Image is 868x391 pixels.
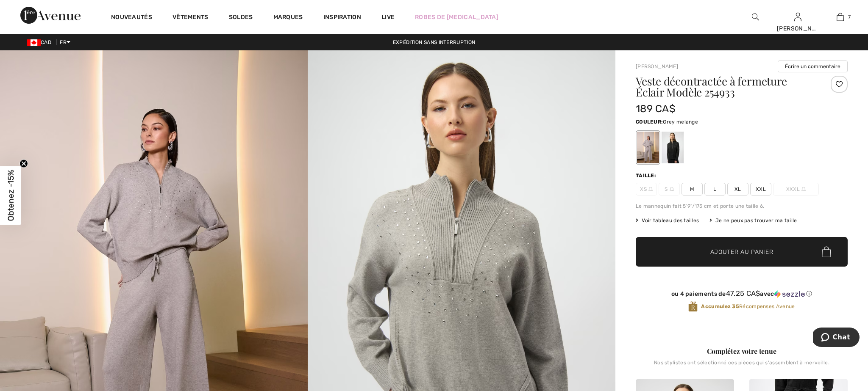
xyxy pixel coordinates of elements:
span: 7 [848,13,851,21]
img: Bag.svg [822,246,831,257]
div: ou 4 paiements de avec [636,289,848,298]
div: Nos stylistes ont sélectionné ces pièces qui s'assemblent à merveille. [636,360,848,372]
span: S [659,183,680,195]
strong: Accumulez 35 [701,303,739,309]
img: ring-m.svg [648,187,653,191]
div: Taille: [636,172,658,179]
span: M [682,183,703,195]
a: Live [381,13,395,22]
a: Soldes [229,14,253,22]
span: Grey melange [663,119,698,125]
h1: Veste décontractée à fermeture Éclair Modèle 254933 [636,76,812,98]
span: XXL [750,183,771,195]
span: Inspiration [323,14,361,22]
a: 7 [819,12,861,22]
img: Mes infos [794,12,801,22]
button: Ajouter au panier [636,237,848,267]
img: Mon panier [837,12,844,22]
img: recherche [752,12,759,22]
span: L [704,183,726,195]
div: ou 4 paiements de47.25 CA$avecSezzle Cliquez pour en savoir plus sur Sezzle [636,289,848,301]
span: Couleur: [636,119,663,125]
img: ring-m.svg [801,187,806,191]
span: Ajouter au panier [710,248,773,256]
span: XL [727,183,748,195]
span: CAD [27,39,55,45]
div: Grey melange [637,132,659,163]
span: XS [636,183,657,195]
a: [PERSON_NAME] [636,63,678,69]
span: Récompenses Avenue [701,303,795,310]
button: Close teaser [19,160,28,168]
button: Écrire un commentaire [778,61,848,72]
a: Vêtements [172,14,209,22]
span: Voir tableau des tailles [636,217,699,224]
img: 1ère Avenue [20,7,81,24]
div: Complétez votre tenue [636,346,848,356]
div: Le mannequin fait 5'9"/175 cm et porte une taille 6. [636,202,848,210]
img: Sezzle [774,290,805,298]
a: Robes de [MEDICAL_DATA] [415,13,498,22]
span: 47.25 CA$ [726,289,760,297]
a: Nouveautés [111,14,152,22]
div: [PERSON_NAME] [777,24,818,33]
img: Récompenses Avenue [688,301,698,312]
a: Marques [273,14,303,22]
a: Se connecter [794,13,801,21]
span: XXXL [773,183,819,195]
span: FR [60,39,70,45]
span: 189 CA$ [636,103,676,115]
span: Obtenez -15% [6,170,16,221]
iframe: Ouvre un widget dans lequel vous pouvez chatter avec l’un de nos agents [813,328,860,349]
div: Je ne peux pas trouver ma taille [709,217,797,224]
img: ring-m.svg [670,187,674,191]
img: Canadian Dollar [27,39,41,46]
div: Noir [662,132,684,163]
